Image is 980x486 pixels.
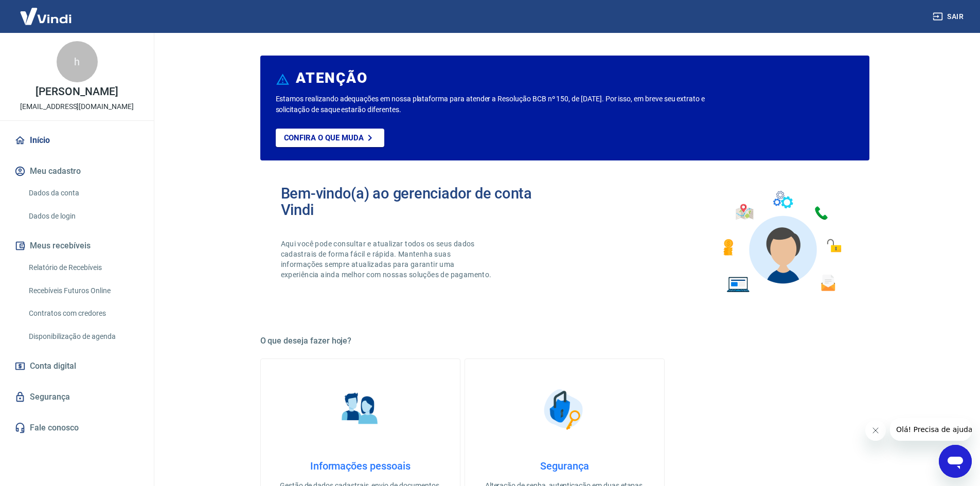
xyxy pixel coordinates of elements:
[30,359,76,373] span: Conta digital
[277,460,443,472] h4: Informações pessoais
[714,185,849,299] img: Imagem de um avatar masculino com diversos icones exemplificando as funcionalidades do gerenciado...
[12,1,79,32] img: Vindi
[334,384,386,435] img: Informações pessoais
[276,129,384,147] a: Confira o que muda
[276,94,738,115] p: Estamos realizando adequações em nossa plataforma para atender a Resolução BCB nº 150, de [DATE]....
[25,303,141,324] a: Contratos com credores
[12,129,141,152] a: Início
[865,420,886,441] iframe: Fechar mensagem
[25,183,141,204] a: Dados da conta
[6,7,86,15] span: Olá! Precisa de ajuda?
[25,326,141,347] a: Disponibilização de agenda
[12,417,141,439] a: Fale conosco
[939,445,972,478] iframe: Botão para abrir a janela de mensagens
[20,101,134,112] p: [EMAIL_ADDRESS][DOMAIN_NAME]
[57,41,98,82] div: h
[284,133,364,142] p: Confira o que muda
[296,73,367,83] h6: ATENÇÃO
[539,384,590,435] img: Segurança
[12,235,141,257] button: Meus recebíveis
[890,418,972,441] iframe: Mensagem da empresa
[12,160,141,183] button: Meu cadastro
[25,206,141,227] a: Dados de login
[12,386,141,408] a: Segurança
[281,239,494,280] p: Aqui você pode consultar e atualizar todos os seus dados cadastrais de forma fácil e rápida. Mant...
[25,280,141,301] a: Recebíveis Futuros Online
[25,257,141,278] a: Relatório de Recebíveis
[482,460,648,472] h4: Segurança
[35,86,118,97] p: [PERSON_NAME]
[12,355,141,377] a: Conta digital
[931,7,968,26] button: Sair
[260,336,869,346] h5: O que deseja fazer hoje?
[281,185,565,218] h2: Bem-vindo(a) ao gerenciador de conta Vindi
